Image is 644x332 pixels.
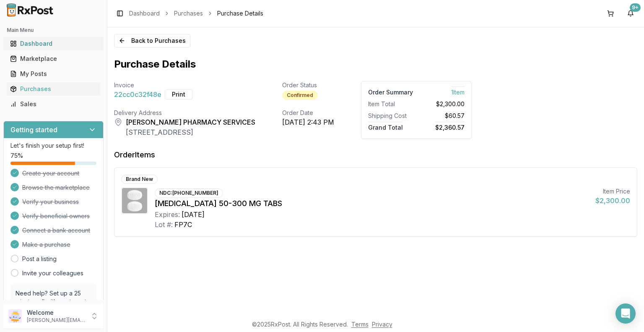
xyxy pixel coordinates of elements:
a: Purchases [7,81,100,97]
div: [STREET_ADDRESS] [126,127,255,137]
button: My Posts [3,67,104,81]
div: Item Price [595,187,630,196]
a: Marketplace [7,51,100,66]
a: Post a listing [22,255,57,263]
div: Expires: [155,209,180,220]
div: Lot #: [155,220,173,230]
button: Back to Purchases [114,34,190,47]
div: $2,300.00 [595,196,630,206]
p: Welcome [27,308,85,317]
span: Connect a bank account [22,226,90,235]
a: Purchases [174,9,203,18]
span: Browse the marketplace [22,183,90,192]
button: Marketplace [3,52,104,65]
span: Verify beneficial owners [22,212,90,220]
div: [DATE] 2:43 PM [282,117,334,127]
a: Terms [351,321,369,328]
div: Invoice [114,81,255,89]
div: 9+ [630,3,641,12]
img: User avatar [8,309,22,323]
div: Order Items [114,149,155,161]
div: Shipping Cost [368,112,413,120]
span: Create your account [22,169,79,178]
div: [PERSON_NAME] PHARMACY SERVICES [126,117,255,127]
div: [DATE] [182,209,205,220]
button: Dashboard [3,37,104,50]
a: Dashboard [129,9,160,18]
a: Privacy [372,321,392,328]
button: Purchases [3,82,104,96]
p: Need help? Set up a 25 minute call with our team to set up. [16,289,91,314]
div: Delivery Address [114,109,255,117]
span: 1 Item [451,86,465,96]
span: $2,300.00 [436,100,465,108]
h1: Purchase Details [114,58,196,71]
div: [MEDICAL_DATA] 50-300 MG TABS [155,198,589,209]
img: RxPost Logo [3,3,57,17]
div: Open Intercom Messenger [615,303,636,324]
a: Sales [7,97,100,112]
div: Order Summary [368,88,413,97]
h2: Main Menu [7,27,100,34]
span: Purchase Details [217,9,263,18]
div: Confirmed [282,91,318,100]
a: My Posts [7,66,100,81]
div: $60.57 [420,112,465,120]
p: [PERSON_NAME][EMAIL_ADDRESS][DOMAIN_NAME] [27,317,85,324]
button: Print [165,89,192,99]
a: Invite your colleagues [22,269,83,277]
h3: Getting started [10,125,57,135]
button: 9+ [624,7,637,20]
div: Brand New [121,175,158,184]
span: Make a purchase [22,241,70,249]
a: Dashboard [7,36,100,51]
p: Let's finish your setup first! [10,141,96,150]
div: Sales [10,100,97,108]
span: Grand Total [368,122,403,131]
span: 22cc0c32f48e [114,89,161,99]
img: Dovato 50-300 MG TABS [122,188,147,213]
div: Marketplace [10,55,97,63]
span: $2,360.57 [435,122,465,131]
div: FP7C [174,220,192,230]
div: Purchases [10,85,97,93]
span: Verify your business [22,198,79,206]
div: Dashboard [10,39,97,48]
button: Sales [3,97,104,111]
div: Item Total [368,100,413,108]
span: 75 % [10,152,23,160]
div: Order Status [282,81,334,89]
nav: breadcrumb [129,9,263,18]
div: Order Date [282,109,334,117]
div: NDC: [PHONE_NUMBER] [155,188,223,198]
div: My Posts [10,70,97,78]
